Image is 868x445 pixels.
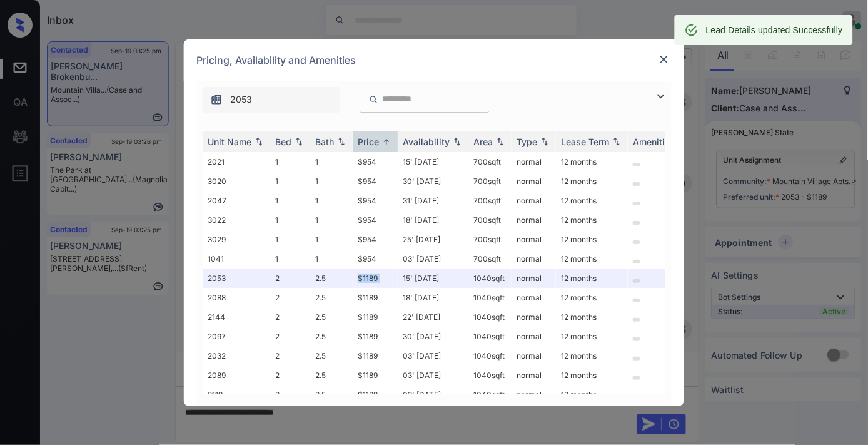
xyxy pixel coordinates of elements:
[310,307,353,327] td: 2.5
[512,230,556,249] td: normal
[512,191,556,210] td: normal
[310,327,353,346] td: 2.5
[610,137,623,146] img: sorting
[310,249,353,269] td: 1
[468,346,512,366] td: 1040 sqft
[203,152,270,171] td: 2021
[358,136,379,147] div: Price
[468,385,512,404] td: 1040 sqft
[468,288,512,307] td: 1040 sqft
[556,269,628,288] td: 12 months
[512,327,556,346] td: normal
[556,288,628,307] td: 12 months
[658,53,670,66] img: close
[203,307,270,327] td: 2144
[353,346,398,366] td: $1189
[275,136,291,147] div: Bed
[512,210,556,230] td: normal
[353,171,398,191] td: $954
[380,137,393,146] img: sorting
[468,152,512,171] td: 700 sqft
[353,210,398,230] td: $954
[310,288,353,307] td: 2.5
[353,288,398,307] td: $1189
[270,327,310,346] td: 2
[203,346,270,366] td: 2032
[468,210,512,230] td: 700 sqft
[403,136,450,147] div: Availability
[398,327,468,346] td: 30' [DATE]
[512,171,556,191] td: normal
[468,230,512,249] td: 700 sqft
[270,210,310,230] td: 1
[556,366,628,385] td: 12 months
[270,230,310,249] td: 1
[468,327,512,346] td: 1040 sqft
[556,327,628,346] td: 12 months
[633,136,675,147] div: Amenities
[310,230,353,249] td: 1
[310,171,353,191] td: 1
[270,346,310,366] td: 2
[556,346,628,366] td: 12 months
[556,210,628,230] td: 12 months
[468,307,512,327] td: 1040 sqft
[310,210,353,230] td: 1
[398,191,468,210] td: 31' [DATE]
[512,288,556,307] td: normal
[353,269,398,288] td: $1189
[353,385,398,404] td: $1189
[654,89,669,104] img: icon-zuma
[208,136,251,147] div: Unit Name
[310,269,353,288] td: 2.5
[398,307,468,327] td: 22' [DATE]
[203,385,270,404] td: 2119
[706,19,843,41] div: Lead Details updated Successfully
[230,93,252,106] span: 2053
[203,327,270,346] td: 2097
[353,230,398,249] td: $954
[270,307,310,327] td: 2
[353,307,398,327] td: $1189
[270,366,310,385] td: 2
[398,288,468,307] td: 18' [DATE]
[353,366,398,385] td: $1189
[203,366,270,385] td: 2089
[398,366,468,385] td: 03' [DATE]
[398,346,468,366] td: 03' [DATE]
[203,230,270,249] td: 3029
[270,191,310,210] td: 1
[517,136,537,147] div: Type
[512,152,556,171] td: normal
[203,171,270,191] td: 3020
[561,136,609,147] div: Lease Term
[315,136,334,147] div: Bath
[398,210,468,230] td: 18' [DATE]
[203,191,270,210] td: 2047
[253,137,265,146] img: sorting
[512,366,556,385] td: normal
[468,269,512,288] td: 1040 sqft
[203,269,270,288] td: 2053
[556,191,628,210] td: 12 months
[270,152,310,171] td: 1
[203,288,270,307] td: 2088
[353,327,398,346] td: $1189
[369,94,378,105] img: icon-zuma
[556,152,628,171] td: 12 months
[468,366,512,385] td: 1040 sqft
[310,191,353,210] td: 1
[310,346,353,366] td: 2.5
[556,249,628,269] td: 12 months
[270,171,310,191] td: 1
[335,137,348,146] img: sorting
[398,230,468,249] td: 25' [DATE]
[468,249,512,269] td: 700 sqft
[210,93,223,106] img: icon-zuma
[468,171,512,191] td: 700 sqft
[512,346,556,366] td: normal
[270,385,310,404] td: 2
[353,191,398,210] td: $954
[398,269,468,288] td: 15' [DATE]
[473,136,493,147] div: Area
